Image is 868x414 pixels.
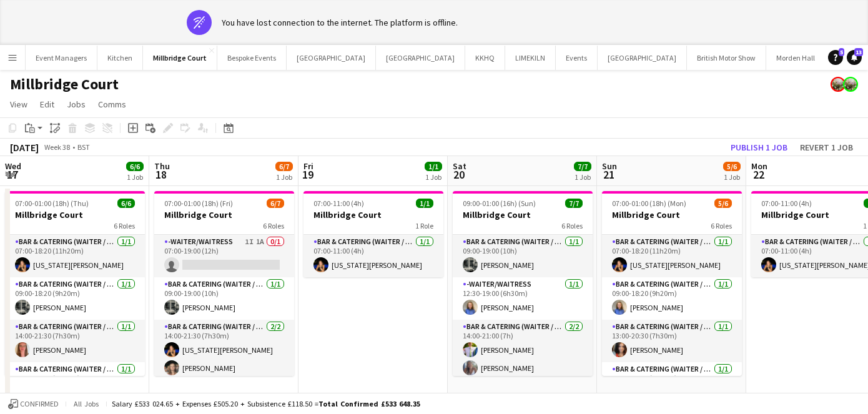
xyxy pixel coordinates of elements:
[154,209,294,220] h3: Millbridge Court
[35,96,59,112] a: Edit
[5,277,145,320] app-card-role: Bar & Catering (Waiter / waitress)1/109:00-18:20 (9h20m)[PERSON_NAME]
[602,277,742,320] app-card-role: Bar & Catering (Waiter / waitress)1/109:00-18:20 (9h20m)[PERSON_NAME]
[303,209,443,220] h3: Millbridge Court
[275,162,293,171] span: 6/7
[839,48,844,56] span: 5
[453,209,593,220] h3: Millbridge Court
[10,99,27,110] span: View
[126,162,144,171] span: 6/6
[15,199,89,208] span: 07:00-01:00 (18h) (Thu)
[451,167,466,182] span: 20
[600,167,617,182] span: 21
[217,46,287,70] button: Bespoke Events
[761,199,812,208] span: 07:00-11:00 (4h)
[463,199,536,208] span: 09:00-01:00 (16h) (Sun)
[302,167,313,182] span: 19
[98,99,126,110] span: Comms
[127,172,143,182] div: 1 Job
[453,235,593,277] app-card-role: Bar & Catering (Waiter / waitress)1/109:00-19:00 (10h)[PERSON_NAME]
[726,139,792,155] button: Publish 1 job
[854,48,863,56] span: 13
[425,172,441,182] div: 1 Job
[40,99,54,110] span: Edit
[425,162,442,171] span: 1/1
[287,46,376,70] button: [GEOGRAPHIC_DATA]
[41,142,72,152] span: Week 38
[67,99,86,110] span: Jobs
[154,320,294,380] app-card-role: Bar & Catering (Waiter / waitress)2/214:00-21:30 (7h30m)[US_STATE][PERSON_NAME][PERSON_NAME]
[714,199,732,208] span: 5/6
[10,141,39,154] div: [DATE]
[602,160,617,172] span: Sun
[6,397,61,411] button: Confirmed
[724,172,740,182] div: 1 Job
[117,199,135,208] span: 6/6
[453,191,593,376] app-job-card: 09:00-01:00 (16h) (Sun)7/7Millbridge Court6 RolesBar & Catering (Waiter / waitress)1/109:00-19:00...
[62,96,91,112] a: Jobs
[751,160,767,172] span: Mon
[93,96,131,112] a: Comms
[711,221,732,230] span: 6 Roles
[10,75,119,94] h1: Millbridge Court
[303,160,313,172] span: Fri
[505,46,556,70] button: LIMEKILN
[263,221,284,230] span: 6 Roles
[303,235,443,277] app-card-role: Bar & Catering (Waiter / waitress)1/107:00-11:00 (4h)[US_STATE][PERSON_NAME]
[465,46,505,70] button: KKHQ
[154,277,294,320] app-card-role: Bar & Catering (Waiter / waitress)1/109:00-19:00 (10h)[PERSON_NAME]
[154,191,294,376] app-job-card: 07:00-01:00 (18h) (Fri)6/7Millbridge Court6 Roles-Waiter/Waitress1I1A0/107:00-19:00 (12h) Bar & C...
[766,46,826,70] button: Morden Hall
[416,199,433,208] span: 1/1
[575,172,591,182] div: 1 Job
[574,162,591,171] span: 7/7
[561,221,583,230] span: 6 Roles
[602,209,742,220] h3: Millbridge Court
[453,277,593,320] app-card-role: -Waiter/Waitress1/112:30-19:00 (6h30m)[PERSON_NAME]
[749,167,767,182] span: 22
[565,199,583,208] span: 7/7
[112,399,420,408] div: Salary £533 024.65 + Expenses £505.20 + Subsistence £118.50 =
[77,142,90,152] div: BST
[795,139,858,155] button: Revert 1 job
[602,362,742,405] app-card-role: Bar & Catering (Waiter / waitress)1/115:00-22:30 (7h30m)
[26,46,97,70] button: Event Managers
[415,221,433,230] span: 1 Role
[318,399,420,408] span: Total Confirmed £533 648.35
[5,191,145,376] app-job-card: 07:00-01:00 (18h) (Thu)6/6Millbridge Court6 RolesBar & Catering (Waiter / waitress)1/107:00-18:20...
[3,167,21,182] span: 17
[152,167,170,182] span: 18
[154,235,294,277] app-card-role: -Waiter/Waitress1I1A0/107:00-19:00 (12h)
[828,50,843,65] a: 5
[5,96,32,112] a: View
[303,191,443,277] app-job-card: 07:00-11:00 (4h)1/1Millbridge Court1 RoleBar & Catering (Waiter / waitress)1/107:00-11:00 (4h)[US...
[97,46,143,70] button: Kitchen
[831,77,846,92] app-user-avatar: Staffing Manager
[556,46,598,70] button: Events
[222,17,458,28] div: You have lost connection to the internet. The platform is offline.
[723,162,741,171] span: 5/6
[143,46,217,70] button: Millbridge Court
[453,160,466,172] span: Sat
[847,50,862,65] a: 13
[453,320,593,380] app-card-role: Bar & Catering (Waiter / waitress)2/214:00-21:00 (7h)[PERSON_NAME][PERSON_NAME]
[313,199,364,208] span: 07:00-11:00 (4h)
[267,199,284,208] span: 6/7
[5,235,145,277] app-card-role: Bar & Catering (Waiter / waitress)1/107:00-18:20 (11h20m)[US_STATE][PERSON_NAME]
[71,399,101,408] span: All jobs
[602,320,742,362] app-card-role: Bar & Catering (Waiter / waitress)1/113:00-20:30 (7h30m)[PERSON_NAME]
[602,235,742,277] app-card-role: Bar & Catering (Waiter / waitress)1/107:00-18:20 (11h20m)[US_STATE][PERSON_NAME]
[598,46,687,70] button: [GEOGRAPHIC_DATA]
[114,221,135,230] span: 6 Roles
[5,362,145,405] app-card-role: Bar & Catering (Waiter / waitress)1/115:15-22:30 (7h15m)
[5,209,145,220] h3: Millbridge Court
[164,199,233,208] span: 07:00-01:00 (18h) (Fri)
[376,46,465,70] button: [GEOGRAPHIC_DATA]
[687,46,766,70] button: British Motor Show
[843,77,858,92] app-user-avatar: Staffing Manager
[154,160,170,172] span: Thu
[20,400,59,408] span: Confirmed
